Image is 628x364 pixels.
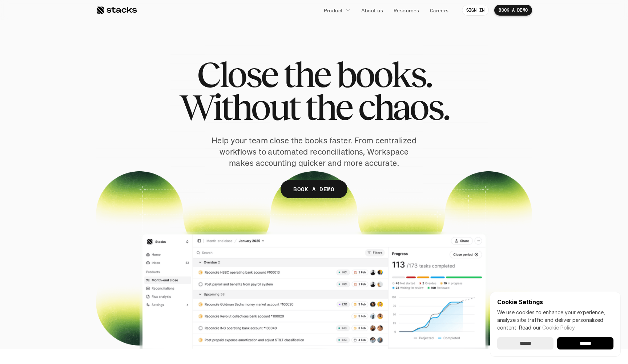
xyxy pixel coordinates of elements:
[389,4,424,17] a: Resources
[86,138,118,143] a: Privacy Policy
[499,8,528,13] p: BOOK A DEMO
[209,135,419,168] p: Help your team close the books faster. From centralized workflows to automated reconciliations, W...
[466,8,485,13] p: SIGN IN
[497,299,613,305] p: Cookie Settings
[426,4,453,17] a: Careers
[179,91,299,123] span: Without
[281,180,347,198] a: BOOK A DEMO
[542,324,575,331] a: Cookie Policy
[283,58,330,91] span: the
[497,308,613,331] p: We use cookies to enhance your experience, analyze site traffic and deliver personalized content.
[324,7,343,14] p: Product
[519,324,576,331] span: Read our .
[305,91,352,123] span: the
[430,7,449,14] p: Careers
[358,91,449,123] span: chaos.
[357,4,387,17] a: About us
[197,58,277,91] span: Close
[361,7,383,14] p: About us
[293,184,335,195] p: BOOK A DEMO
[394,7,419,14] p: Resources
[494,5,532,16] a: BOOK A DEMO
[462,5,489,16] a: SIGN IN
[336,58,431,91] span: books.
